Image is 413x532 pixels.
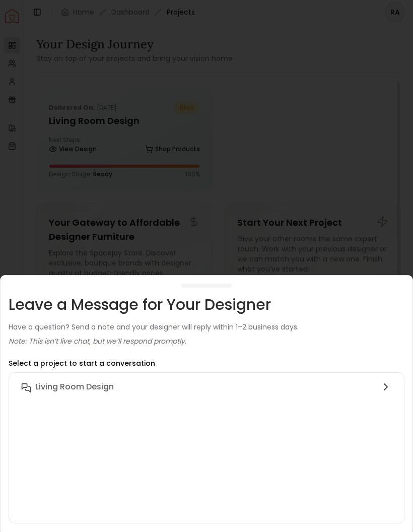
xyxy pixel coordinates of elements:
[9,296,271,314] h3: Leave a Message for Your Designer
[13,377,400,397] button: Living Room design
[9,336,186,346] p: Note: This isn’t live chat, but we’ll respond promptly.
[35,381,114,393] h6: Living Room design
[9,322,299,332] p: Have a question? Send a note and your designer will reply within 1–2 business days.
[9,358,155,368] p: Select a project to start a conversation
